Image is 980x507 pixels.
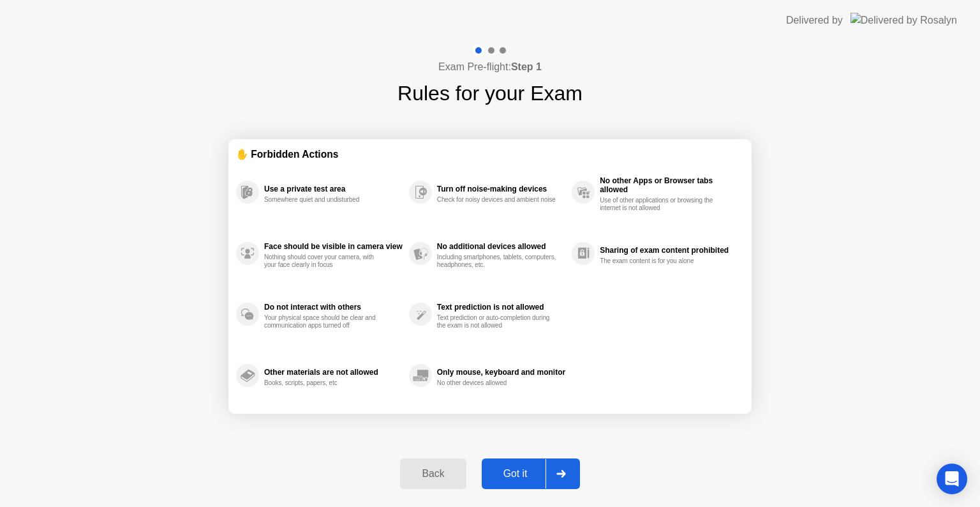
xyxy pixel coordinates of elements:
[486,468,546,480] div: Got it
[600,246,738,255] div: Sharing of exam content prohibited
[437,379,558,387] div: No other devices allowed
[264,253,385,269] div: Nothing should cover your camera, with your face clearly in focus
[404,468,462,480] div: Back
[236,147,744,162] div: ✋ Forbidden Actions
[397,78,583,109] h1: Rules for your Exam
[482,458,580,489] button: Got it
[264,242,403,251] div: Face should be visible in camera view
[437,242,565,251] div: No additional devices allowed
[437,368,565,377] div: Only mouse, keyboard and monitor
[438,59,542,75] h4: Exam Pre-flight:
[437,303,565,312] div: Text prediction is not allowed
[264,185,403,193] div: Use a private test area
[511,61,542,72] b: Step 1
[437,185,565,193] div: Turn off noise-making devices
[600,257,720,265] div: The exam content is for you alone
[264,314,385,329] div: Your physical space should be clear and communication apps turned off
[600,176,738,194] div: No other Apps or Browser tabs allowed
[264,303,403,312] div: Do not interact with others
[437,314,558,329] div: Text prediction or auto-completion during the exam is not allowed
[264,368,403,377] div: Other materials are not allowed
[437,253,558,269] div: Including smartphones, tablets, computers, headphones, etc.
[437,196,558,204] div: Check for noisy devices and ambient noise
[850,13,957,27] img: Delivered by Rosalyn
[786,13,843,28] div: Delivered by
[400,458,466,489] button: Back
[264,379,385,387] div: Books, scripts, papers, etc
[264,196,385,204] div: Somewhere quiet and undisturbed
[600,197,720,212] div: Use of other applications or browsing the internet is not allowed
[937,464,967,494] div: Open Intercom Messenger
